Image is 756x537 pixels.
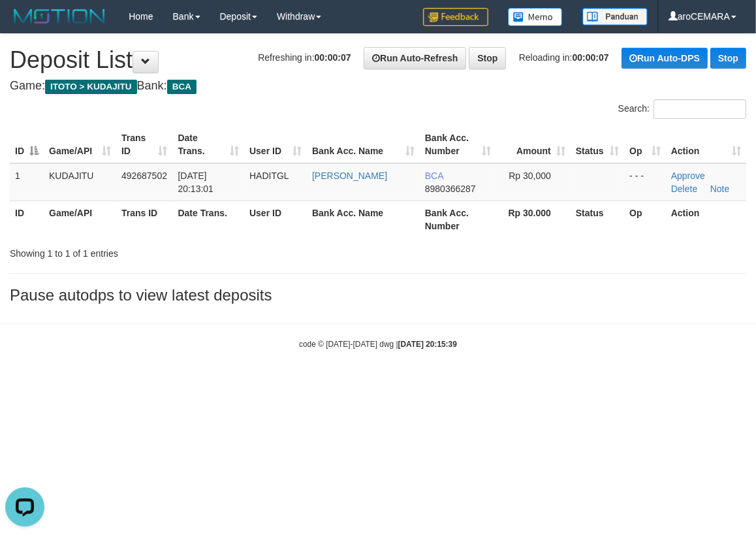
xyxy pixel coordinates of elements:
a: Delete [671,184,697,194]
th: Bank Acc. Name [307,201,420,238]
th: Bank Acc. Number [420,201,496,238]
th: User ID [244,201,307,238]
th: Action [666,201,746,238]
td: - - - [624,163,666,201]
strong: 00:00:07 [315,52,351,63]
th: Trans ID: activate to sort column ascending [116,126,173,163]
span: 492687502 [121,171,167,181]
span: BCA [167,80,197,94]
strong: [DATE] 20:15:39 [398,340,457,349]
th: ID: activate to sort column descending [10,126,44,163]
span: ITOTO > KUDAJITU [45,80,137,94]
span: Copy 8980366287 to clipboard [425,184,476,194]
input: Search: [654,99,746,119]
a: Stop [469,47,506,69]
th: Date Trans. [172,201,244,238]
th: Date Trans.: activate to sort column ascending [172,126,244,163]
span: Reloading in: [519,52,609,63]
th: Trans ID [116,201,173,238]
th: Op [624,201,666,238]
th: Status: activate to sort column ascending [571,126,624,163]
th: Game/API: activate to sort column ascending [44,126,116,163]
a: Approve [671,171,705,181]
th: Op: activate to sort column ascending [624,126,666,163]
h1: Deposit List [10,47,746,73]
th: Rp 30.000 [496,201,571,238]
th: Game/API [44,201,116,238]
div: Showing 1 to 1 of 1 entries [10,242,306,260]
a: Run Auto-Refresh [364,47,466,69]
img: panduan.png [582,8,648,25]
strong: 00:00:07 [573,52,609,63]
span: HADITGL [249,171,289,181]
button: Open LiveChat chat widget [5,5,44,44]
th: Action: activate to sort column ascending [666,126,746,163]
img: MOTION_logo.png [10,7,109,26]
label: Search: [618,99,746,119]
th: Bank Acc. Name: activate to sort column ascending [307,126,420,163]
img: Feedback.jpg [423,8,488,26]
h3: Pause autodps to view latest deposits [10,287,746,304]
small: code © [DATE]-[DATE] dwg | [299,340,457,349]
th: ID [10,201,44,238]
th: Bank Acc. Number: activate to sort column ascending [420,126,496,163]
th: User ID: activate to sort column ascending [244,126,307,163]
h4: Game: Bank: [10,80,746,93]
th: Status [571,201,624,238]
span: Rp 30,000 [509,171,551,181]
a: Note [710,184,730,194]
a: Run Auto-DPS [622,48,708,69]
a: Stop [710,48,746,69]
span: BCA [425,171,443,181]
img: Button%20Memo.svg [508,8,563,26]
span: [DATE] 20:13:01 [178,171,213,194]
th: Amount: activate to sort column ascending [496,126,571,163]
td: 1 [10,163,44,201]
td: KUDAJITU [44,163,116,201]
span: Refreshing in: [258,52,351,63]
a: [PERSON_NAME] [312,171,387,181]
